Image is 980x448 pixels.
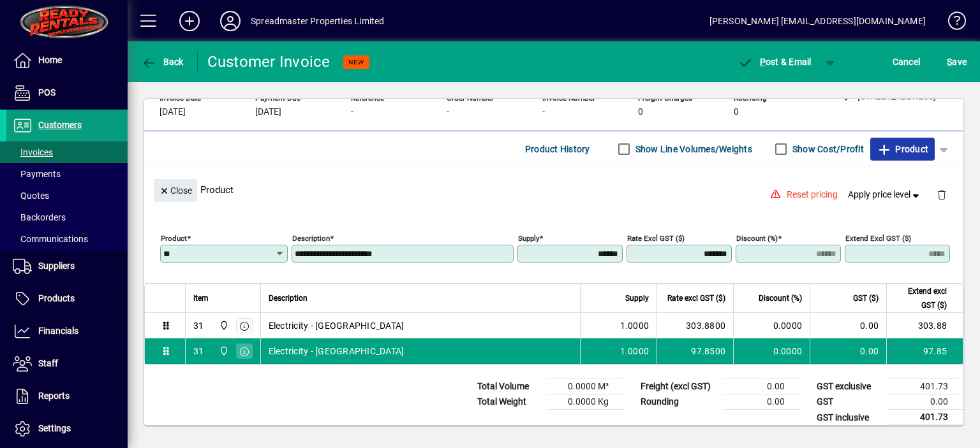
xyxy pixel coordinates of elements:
[843,184,927,206] button: Apply price level
[6,185,128,206] a: Quotes
[810,379,887,394] td: GST exclusive
[926,179,957,210] button: Delete
[547,394,624,410] td: 0.0000 Kg
[627,234,685,243] mat-label: Rate excl GST ($)
[870,138,935,161] button: Product
[13,212,66,222] span: Backorders
[520,138,595,161] button: Product History
[141,57,184,67] span: Back
[6,45,128,76] a: Home
[633,143,752,155] label: Show Line Volumes/Weights
[620,319,650,332] span: 1.0000
[161,234,187,243] mat-label: Product
[193,319,204,332] div: 31
[216,344,230,358] span: 965 State Highway 2
[731,50,818,73] button: Post & Email
[193,345,204,358] div: 31
[38,87,56,98] span: POS
[724,379,800,394] td: 0.00
[38,391,70,401] span: Reports
[6,250,128,282] a: Suppliers
[38,120,82,130] span: Customers
[947,52,967,72] span: ave
[810,394,887,410] td: GST
[926,189,957,200] app-page-header-button: Delete
[6,228,128,250] a: Communications
[351,107,353,117] span: -
[759,291,802,305] span: Discount (%)
[269,319,405,332] span: Electricity - [GEOGRAPHIC_DATA]
[638,107,643,117] span: 0
[810,313,886,338] td: 0.00
[6,141,128,163] a: Invoices
[6,206,128,228] a: Backorders
[542,107,545,117] span: -
[810,410,887,426] td: GST inclusive
[13,234,88,244] span: Communications
[620,345,650,358] span: 1.0000
[665,319,725,332] div: 303.8800
[889,50,924,73] button: Cancel
[13,191,49,201] span: Quotes
[169,10,210,33] button: Add
[13,147,53,157] span: Invoices
[6,163,128,185] a: Payments
[151,184,200,196] app-page-header-button: Close
[6,348,128,380] a: Staff
[877,139,928,159] span: Product
[810,338,886,364] td: 0.00
[154,179,197,202] button: Close
[845,234,911,243] mat-label: Extend excl GST ($)
[734,107,739,117] span: 0
[887,394,963,410] td: 0.00
[893,52,921,72] span: Cancel
[471,379,547,394] td: Total Volume
[634,379,724,394] td: Freight (excl GST)
[738,57,812,67] span: ost & Email
[6,77,128,109] a: POS
[525,139,590,159] span: Product History
[944,50,970,73] button: Save
[736,234,778,243] mat-label: Discount (%)
[128,50,198,73] app-page-header-button: Back
[38,326,78,336] span: Financials
[733,338,810,364] td: 0.0000
[348,58,364,66] span: NEW
[787,188,838,201] span: Reset pricing
[210,10,251,33] button: Profile
[790,143,864,155] label: Show Cost/Profit
[848,188,922,201] span: Apply price level
[724,394,800,410] td: 0.00
[471,394,547,410] td: Total Weight
[38,358,58,368] span: Staff
[625,291,649,305] span: Supply
[447,107,449,117] span: -
[895,284,947,312] span: Extend excl GST ($)
[38,55,62,65] span: Home
[733,313,810,338] td: 0.0000
[887,379,963,394] td: 401.73
[159,180,192,201] span: Close
[193,291,209,305] span: Item
[216,319,230,333] span: 965 State Highway 2
[38,293,75,303] span: Products
[853,291,879,305] span: GST ($)
[782,184,843,206] button: Reset pricing
[6,413,128,445] a: Settings
[255,107,281,117] span: [DATE]
[38,423,71,433] span: Settings
[6,380,128,412] a: Reports
[269,345,405,358] span: Electricity - [GEOGRAPHIC_DATA]
[6,283,128,315] a: Products
[939,3,964,44] a: Knowledge Base
[160,107,186,117] span: [DATE]
[138,50,187,73] button: Back
[269,291,308,305] span: Description
[886,338,963,364] td: 97.85
[667,291,725,305] span: Rate excl GST ($)
[760,57,766,67] span: P
[947,57,952,67] span: S
[292,234,330,243] mat-label: Description
[13,169,61,179] span: Payments
[709,11,926,31] div: [PERSON_NAME] [EMAIL_ADDRESS][DOMAIN_NAME]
